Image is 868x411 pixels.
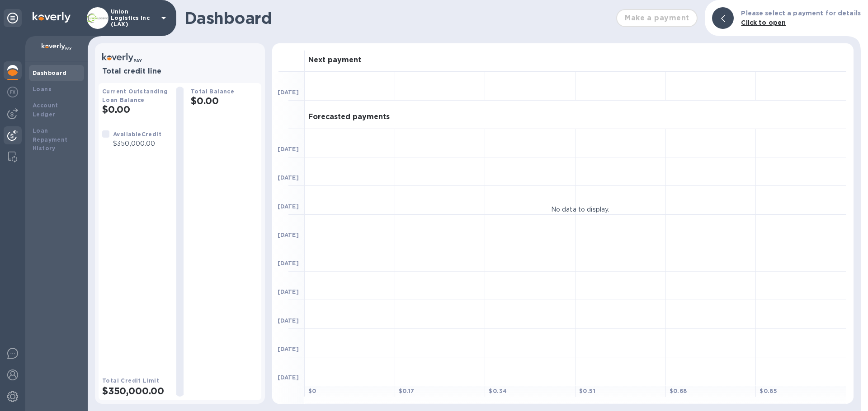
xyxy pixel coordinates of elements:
[278,231,299,238] b: [DATE]
[579,388,595,394] b: $ 0.51
[278,317,299,324] b: [DATE]
[278,374,299,381] b: [DATE]
[278,89,299,96] b: [DATE]
[278,203,299,210] b: [DATE]
[399,388,415,394] b: $ 0.17
[308,113,390,121] h3: Forecasted payments
[102,377,159,384] b: Total Credit Limit
[111,9,156,28] p: Union Logistics Inc (LAX)
[308,56,361,65] h3: Next payment
[7,87,18,97] img: Foreign exchange
[33,69,67,76] b: Dashboard
[759,388,777,394] b: $ 0.85
[102,385,169,397] h2: $350,000.00
[308,388,316,394] b: $ 0
[184,9,612,28] h1: Dashboard
[278,346,299,352] b: [DATE]
[551,204,610,214] p: No data to display.
[670,388,687,394] b: $ 0.68
[102,67,258,76] h3: Total credit line
[191,95,258,106] h2: $0.00
[741,19,786,26] b: Click to open
[278,260,299,267] b: [DATE]
[33,12,71,23] img: Logo
[278,288,299,295] b: [DATE]
[278,174,299,181] b: [DATE]
[191,88,234,95] b: Total Balance
[278,146,299,152] b: [DATE]
[4,9,22,27] div: Unpin categories
[33,127,68,152] b: Loan Repayment History
[113,131,161,138] b: Available Credit
[741,9,861,17] b: Please select a payment for details
[102,88,168,103] b: Current Outstanding Loan Balance
[33,86,52,92] b: Loans
[102,104,169,115] h2: $0.00
[113,139,161,148] p: $350,000.00
[33,102,58,118] b: Account Ledger
[489,388,507,394] b: $ 0.34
